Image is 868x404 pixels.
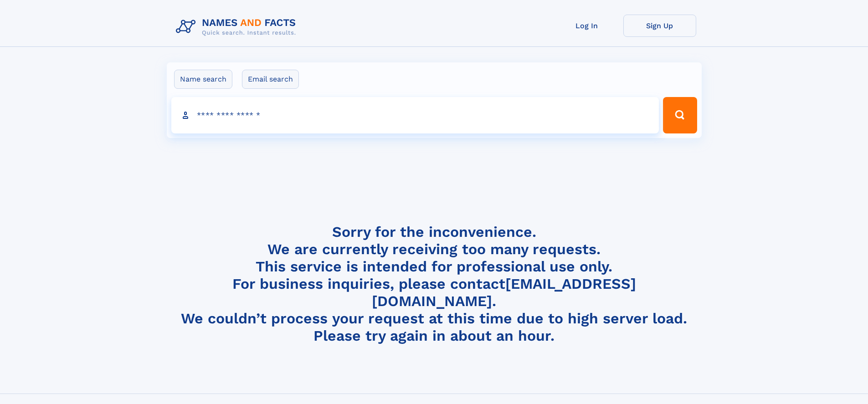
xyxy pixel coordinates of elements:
[171,97,659,133] input: search input
[663,97,697,133] button: Search Button
[242,70,299,89] label: Email search
[372,275,636,310] a: [EMAIL_ADDRESS][DOMAIN_NAME]
[550,15,623,37] a: Log In
[174,70,232,89] label: Name search
[623,15,696,37] a: Sign Up
[172,223,696,345] h4: Sorry for the inconvenience. We are currently receiving too many requests. This service is intend...
[172,15,303,39] img: Logo Names and Facts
